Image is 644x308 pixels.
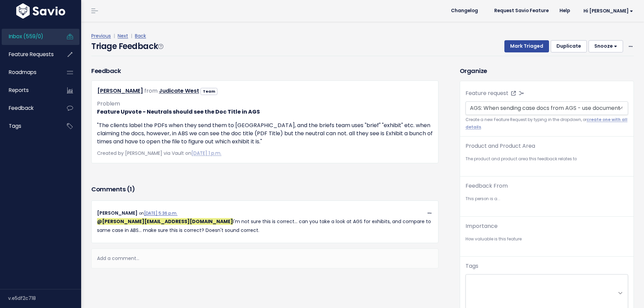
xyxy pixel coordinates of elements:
[2,29,56,44] a: Inbox (559/0)
[91,32,111,39] a: Previous
[159,87,199,95] a: Judicate West
[9,33,43,40] span: Inbox (559/0)
[118,32,128,39] a: Next
[191,150,221,157] a: [DATE] 1 p.m.
[466,262,478,270] label: Tags
[466,182,508,190] label: Feedback From
[97,217,433,234] p: I'm not sure this is correct... can you take a look at AGS for exhibits, and compare to same case...
[91,185,438,194] h3: Comments ( )
[9,104,33,112] span: Feedback
[504,40,549,52] button: Mark Triaged
[8,289,81,307] div: v.e5df2c718
[91,66,121,75] h3: Feedback
[91,40,163,52] h4: Triage Feedback
[460,66,634,75] h3: Organize
[466,117,627,129] a: create one with all details
[97,87,143,95] a: [PERSON_NAME]
[2,82,56,98] a: Reports
[9,69,37,76] span: Roadmaps
[97,210,138,216] span: [PERSON_NAME]
[2,65,56,80] a: Roadmaps
[589,40,623,52] button: Snooze
[575,6,639,16] a: Hi [PERSON_NAME]
[466,236,628,243] small: How valuable is this feature
[144,211,177,216] a: [DATE] 5:36 p.m.
[466,222,498,230] label: Importance
[15,3,67,19] img: logo-white.9d6f32f41409.svg
[203,89,215,94] strong: Team
[2,100,56,116] a: Feedback
[451,8,478,13] span: Changelog
[466,89,508,97] label: Feature request
[489,6,554,16] a: Request Savio Feature
[2,47,56,62] a: Feature Requests
[97,218,233,225] span: Stacey Barry
[466,142,535,150] label: Product and Product Area
[139,211,177,216] span: on
[551,40,587,52] button: Duplicate
[112,32,116,39] span: |
[97,100,120,108] span: Problem
[91,248,438,268] div: Add a comment...
[97,150,221,157] span: Created by [PERSON_NAME] via Vault on
[144,87,158,95] span: from
[129,32,134,39] span: |
[135,32,146,39] a: Back
[9,51,54,58] span: Feature Requests
[2,118,56,134] a: Tags
[554,6,575,16] a: Help
[97,121,433,146] p: "The clients label the PDFs when they send them to [GEOGRAPHIC_DATA], and the briefs team uses "b...
[9,87,29,94] span: Reports
[583,8,633,14] span: Hi [PERSON_NAME]
[466,156,628,163] small: The product and product area this feedback relates to
[466,195,628,203] small: This person is a...
[466,116,628,131] small: Create a new Feature Request by typing in the dropdown, or .
[9,122,21,129] span: Tags
[129,185,132,193] span: 1
[97,108,260,116] strong: Feature Upvote - Neutrals should see the Doc Title in AGS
